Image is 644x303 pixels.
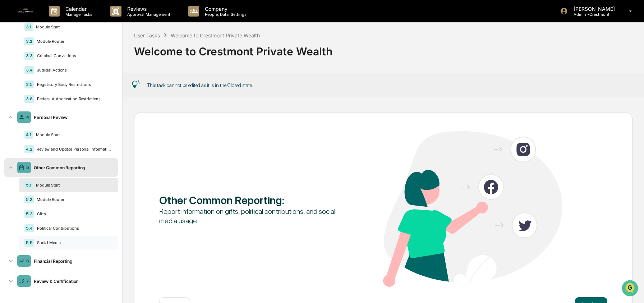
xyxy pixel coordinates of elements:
div: 3.2 [24,37,34,45]
div: Judicial Actions [34,68,112,73]
div: This task cannot be edited as it is in the Closed state. [147,82,253,88]
div: We're available if you need us! [24,62,91,68]
p: How can we help? [7,15,131,27]
div: User Tasks [134,32,160,38]
div: 5.2 [24,196,34,203]
div: 4.2 [24,145,34,153]
div: 3.5 [24,81,34,88]
div: Welcome to Crestmont Private Wealth [171,32,260,38]
div: 4 [26,115,29,120]
a: 🖐️Preclearance [4,88,49,101]
span: Preclearance [14,91,46,98]
img: logo [17,3,34,20]
p: People, Data, Settings [199,12,250,17]
div: 🔎 [7,105,13,111]
p: Calendar [60,6,96,12]
div: Review and Update Personal Information [34,147,112,152]
div: Criminal Convictions [34,53,112,58]
div: Module Router [34,197,112,202]
div: 3.6 [24,95,34,103]
div: Other Common Reporting [31,165,115,170]
p: Reviews [121,6,174,12]
span: Pylon [72,122,87,127]
div: Gifts [34,211,112,216]
img: 1746055101610-c473b297-6a78-478c-a979-82029cc54cd1 [7,55,20,68]
div: 6 [26,258,29,263]
div: Review & Certification [31,279,115,284]
div: Welcome to Crestmont Private Wealth [134,39,632,58]
div: 3.1 [24,23,33,31]
a: Powered byPylon [51,121,87,127]
div: Political Contributions [34,226,112,231]
div: 🗄️ [52,91,58,97]
div: Regulatory Body Restrictions [34,82,112,87]
div: Module Start [33,24,112,29]
div: Other Common Reporting : [159,194,339,207]
div: Federal Authorization Restrictions [34,96,112,101]
div: Module Start [33,132,112,137]
div: 5.4 [24,224,34,232]
div: 5.1 [24,181,33,189]
div: Report information on gifts, political contributions, and social media usage. [159,207,339,225]
div: 4.1 [24,131,33,139]
div: 7 [26,279,29,284]
button: Start new chat [122,57,131,66]
p: Admin • Crestmont [568,12,618,17]
div: 3.4 [24,66,34,74]
div: 5.3 [24,210,34,218]
span: Data Lookup [14,104,45,111]
div: Start new chat [24,55,118,62]
p: Company [199,6,250,12]
div: Social Media [34,240,112,245]
div: Financial Reporting [31,258,115,264]
p: [PERSON_NAME] [568,6,618,12]
img: Other Common Reporting [383,131,562,287]
div: 🖐️ [7,91,13,97]
img: Tip [132,80,140,89]
a: 🗄️Attestations [49,88,92,101]
div: Module Router [34,39,112,44]
p: Manage Tasks [60,12,96,17]
span: Attestations [59,91,89,98]
div: Personal Review [31,115,115,120]
a: 🔎Data Lookup [4,101,48,114]
iframe: Open customer support [621,279,640,299]
div: 5 [26,165,29,170]
div: Module Start [33,183,112,188]
p: Approval Management [121,12,174,17]
div: 5.5 [24,239,34,247]
div: 3.3 [24,52,34,60]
